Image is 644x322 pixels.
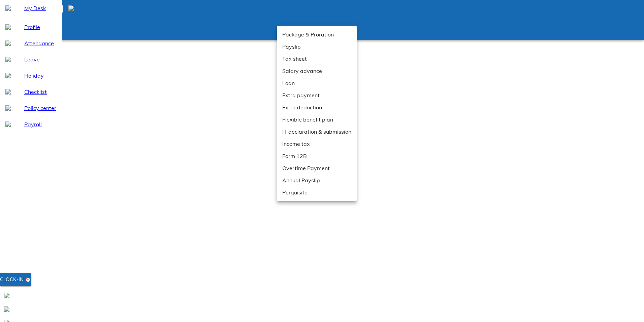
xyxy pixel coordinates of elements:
li: Payslip [277,41,357,53]
li: Extra deduction [277,101,357,113]
li: IT declaration & submission [277,126,357,138]
li: Salary advance [277,65,357,77]
li: Annual Payslip [277,174,357,186]
li: Package & Proration [277,28,357,41]
li: Flexible benefit plan [277,113,357,126]
li: Income tax [277,138,357,150]
li: Tax sheet [277,53,357,65]
li: Overtime Payment [277,162,357,174]
li: Loan [277,77,357,89]
li: Perquisite [277,186,357,198]
li: Form 12B [277,150,357,162]
li: Extra payment [277,89,357,101]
